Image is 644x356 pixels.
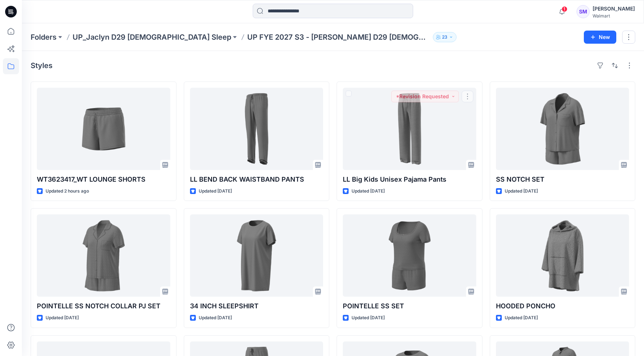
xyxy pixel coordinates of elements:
a: Folders [31,32,57,42]
div: SM [577,5,590,18]
a: POINTELLE SS NOTCH COLLAR PJ SET [37,214,170,297]
a: SS NOTCH SET [496,88,629,170]
a: HOODED PONCHO [496,214,629,297]
p: Updated [DATE] [505,314,538,322]
p: HOODED PONCHO [496,301,629,311]
a: UP_Jaclyn D29 [DEMOGRAPHIC_DATA] Sleep [73,32,231,42]
a: LL BEND BACK WAISTBAND PANTS [190,88,323,170]
h4: Styles [31,61,53,70]
p: WT3623417_WT LOUNGE SHORTS [37,174,170,185]
p: 23 [442,33,447,41]
button: 23 [433,32,457,42]
div: Walmart [593,13,635,19]
div: [PERSON_NAME] [593,4,635,13]
p: LL BEND BACK WAISTBAND PANTS [190,174,323,185]
p: Updated [DATE] [352,314,385,322]
p: LL Big Kids Unisex Pajama Pants [343,174,476,185]
p: POINTELLE SS SET [343,301,476,311]
a: POINTELLE SS SET [343,214,476,297]
p: Updated [DATE] [505,187,538,195]
span: 1 [562,6,567,12]
a: LL Big Kids Unisex Pajama Pants [343,88,476,170]
p: UP FYE 2027 S3 - [PERSON_NAME] D29 [DEMOGRAPHIC_DATA] Sleepwear [247,32,430,42]
p: Updated [DATE] [199,187,232,195]
p: SS NOTCH SET [496,174,629,185]
p: Updated 2 hours ago [46,187,89,195]
p: Updated [DATE] [352,187,385,195]
button: New [584,31,616,44]
a: WT3623417_WT LOUNGE SHORTS [37,88,170,170]
a: 34 INCH SLEEPSHIRT [190,214,323,297]
p: POINTELLE SS NOTCH COLLAR PJ SET [37,301,170,311]
p: Updated [DATE] [199,314,232,322]
p: Updated [DATE] [46,314,79,322]
p: 34 INCH SLEEPSHIRT [190,301,323,311]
